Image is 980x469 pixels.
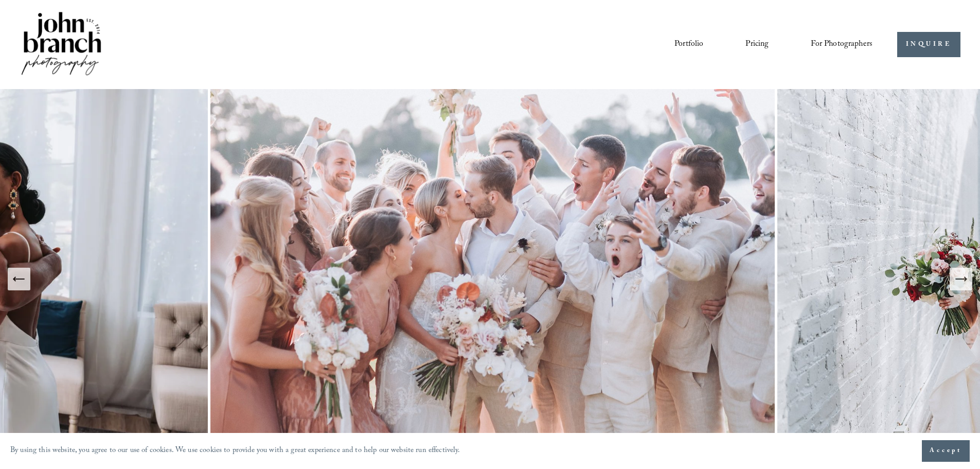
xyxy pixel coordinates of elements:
span: For Photographers [811,37,872,53]
button: Previous Slide [8,268,30,290]
a: INQUIRE [897,32,960,57]
img: A wedding party celebrating outdoors, featuring a bride and groom kissing amidst cheering bridesm... [208,89,777,469]
a: folder dropdown [811,36,872,53]
button: Accept [922,440,970,462]
a: Portfolio [674,36,703,53]
button: Next Slide [950,268,972,290]
img: John Branch IV Photography [20,10,103,79]
p: By using this website, you agree to our use of cookies. We use cookies to provide you with a grea... [10,444,460,459]
span: Accept [930,446,962,456]
a: Pricing [745,36,769,53]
